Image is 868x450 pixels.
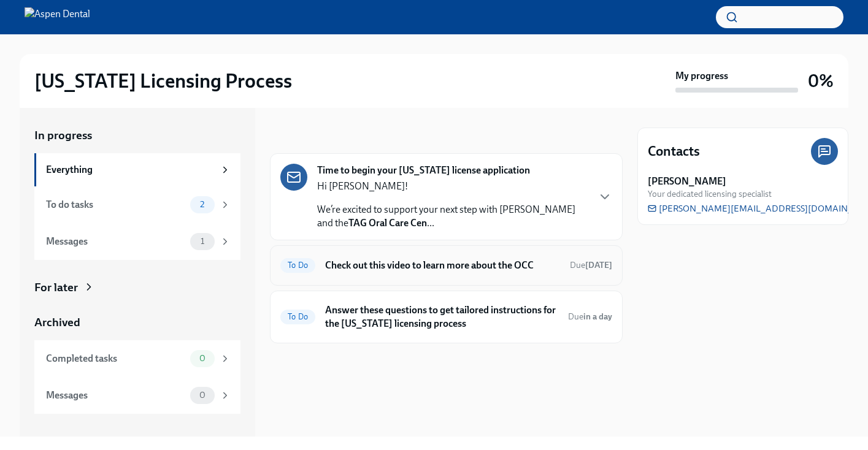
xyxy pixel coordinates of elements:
div: Everything [46,163,215,177]
a: To DoAnswer these questions to get tailored instructions for the [US_STATE] licensing processDuei... [280,301,612,333]
a: Messages0 [34,377,240,414]
span: Due [570,260,612,270]
img: Aspen Dental [25,7,90,27]
a: Completed tasks0 [34,340,240,377]
div: To do tasks [46,198,185,212]
a: To do tasks2 [34,186,240,223]
div: In progress [270,128,328,143]
span: 2 [193,200,212,209]
span: September 7th, 2025 13:00 [570,259,612,271]
strong: My progress [675,69,728,83]
span: 0 [192,354,213,363]
div: For later [34,280,78,296]
a: Everything [34,153,240,186]
p: We’re excited to support your next step with [PERSON_NAME] and the ... [317,203,588,230]
strong: Time to begin your [US_STATE] license application [317,164,530,177]
strong: in a day [583,311,612,322]
h3: 0% [808,70,834,92]
strong: TAG Oral Care Cen [348,217,427,229]
h4: Contacts [648,142,700,161]
span: 1 [193,237,212,246]
div: Messages [46,389,185,402]
a: In progress [34,128,240,143]
h2: [US_STATE] Licensing Process [34,69,292,93]
strong: [DATE] [585,260,612,270]
a: Messages1 [34,223,240,260]
h6: Answer these questions to get tailored instructions for the [US_STATE] licensing process [325,303,558,330]
span: Due [568,311,612,322]
span: August 30th, 2025 13:00 [568,311,612,322]
span: To Do [280,312,315,321]
div: Messages [46,235,185,248]
span: Your dedicated licensing specialist [648,188,772,200]
p: Hi [PERSON_NAME]! [317,180,588,193]
h6: Check out this video to learn more about the OCC [325,259,560,272]
a: For later [34,280,240,296]
a: To DoCheck out this video to learn more about the OCCDue[DATE] [280,256,612,275]
a: Archived [34,315,240,330]
strong: [PERSON_NAME] [648,175,726,188]
div: Completed tasks [46,352,185,365]
span: To Do [280,261,315,270]
span: 0 [192,391,213,400]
